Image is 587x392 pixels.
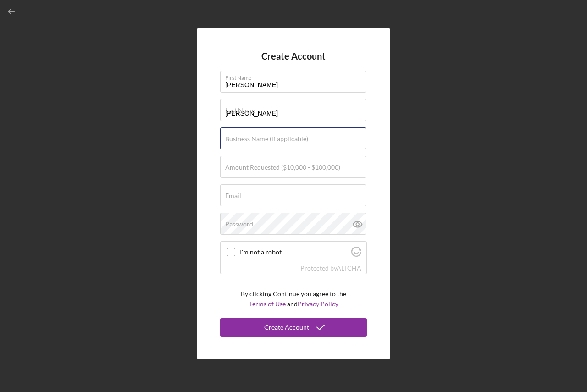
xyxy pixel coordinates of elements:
[249,300,286,308] a: Terms of Use
[264,318,309,337] div: Create Account
[337,264,361,272] a: Visit Altcha.org
[225,164,340,171] label: Amount Requested ($10,000 - $100,000)
[241,289,346,309] p: By clicking Continue you agree to the and
[351,250,361,258] a: Visit Altcha.org
[220,318,367,337] button: Create Account
[225,71,366,81] label: First Name
[225,107,255,114] label: Last Name
[261,51,326,61] h4: Create Account
[225,135,308,143] label: Business Name (if applicable)
[225,221,253,228] label: Password
[300,265,361,272] div: Protected by
[240,248,349,256] label: I'm not a robot
[298,300,338,308] a: Privacy Policy
[225,192,241,199] label: Email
